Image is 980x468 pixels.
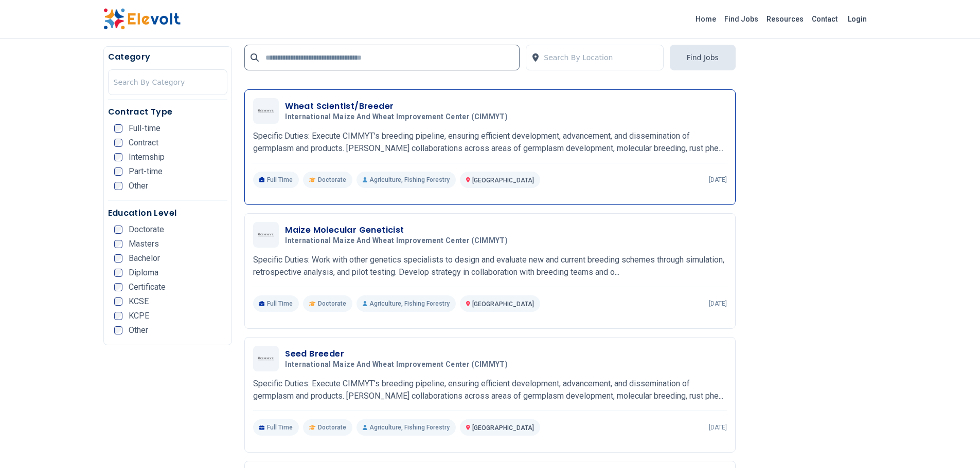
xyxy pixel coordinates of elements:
input: Bachelor [114,254,122,263]
p: Full Time [253,295,299,312]
input: Contract [114,139,122,147]
button: Find Jobs [670,45,736,70]
span: [GEOGRAPHIC_DATA] [472,177,534,184]
input: Doctorate [114,226,122,234]
h3: Wheat Scientist/Breeder [285,100,512,113]
span: Internship [129,153,165,161]
img: International Maize and Wheat Improvement Center (CIMMYT) [256,108,276,114]
p: Full Time [253,419,299,436]
h5: Category [108,51,228,63]
h5: Contract Type [108,106,228,118]
span: [GEOGRAPHIC_DATA] [472,301,534,308]
span: Diploma [129,269,158,277]
span: Doctorate [318,423,346,432]
p: Specific Duties: Work with other genetics specialists to design and evaluate new and current bree... [253,254,727,278]
span: International Maize and Wheat Improvement Center (CIMMYT) [285,360,508,369]
a: Find Jobs [720,11,762,27]
input: Diploma [114,269,122,277]
span: Masters [129,240,159,248]
span: Certificate [129,283,166,291]
input: KCPE [114,312,122,320]
a: Resources [762,11,808,27]
h3: Maize Molecular Geneticist [285,224,512,236]
span: Doctorate [318,299,346,308]
span: KCSE [129,297,149,306]
h3: Seed Breeder [285,348,512,360]
input: KCSE [114,297,122,306]
img: Elevolt [103,8,181,30]
span: KCPE [129,312,149,320]
p: Full Time [253,172,299,188]
a: International Maize and Wheat Improvement Center (CIMMYT)Wheat Scientist/BreederInternational Mai... [253,98,727,188]
input: Other [114,182,122,190]
p: [DATE] [709,423,727,432]
p: Specific Duties: Execute CIMMYT’s breeding pipeline, ensuring efficient development, advancement,... [253,130,727,155]
a: International Maize and Wheat Improvement Center (CIMMYT)Maize Molecular GeneticistInternational ... [253,222,727,312]
p: Agriculture, Fishing Forestry [357,172,456,188]
span: Bachelor [129,254,160,263]
a: Contact [808,11,842,27]
input: Part-time [114,167,122,176]
p: Agriculture, Fishing Forestry [357,419,456,436]
img: International Maize and Wheat Improvement Center (CIMMYT) [256,232,276,238]
p: Agriculture, Fishing Forestry [357,295,456,312]
span: Doctorate [129,226,164,234]
input: Internship [114,153,122,161]
input: Certificate [114,283,122,291]
p: [DATE] [709,176,727,184]
span: Other [129,326,148,334]
p: [DATE] [709,299,727,308]
span: Full-time [129,124,161,133]
a: International Maize and Wheat Improvement Center (CIMMYT)Seed BreederInternational Maize and Whea... [253,346,727,436]
span: Part-time [129,167,163,176]
input: Other [114,326,122,334]
input: Full-time [114,124,122,133]
img: International Maize and Wheat Improvement Center (CIMMYT) [256,356,276,362]
span: International Maize and Wheat Improvement Center (CIMMYT) [285,113,508,122]
input: Masters [114,240,122,248]
iframe: Advertisement [748,46,877,354]
iframe: Chat Widget [929,419,980,468]
span: Contract [129,139,158,147]
span: [GEOGRAPHIC_DATA] [472,424,534,432]
a: Home [691,11,720,27]
h5: Education Level [108,207,228,219]
a: Login [842,9,873,29]
span: Other [129,182,148,190]
span: Doctorate [318,176,346,184]
span: International Maize and Wheat Improvement Center (CIMMYT) [285,236,508,246]
p: Specific Duties: Execute CIMMYT’s breeding pipeline, ensuring efficient development, advancement,... [253,378,727,402]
